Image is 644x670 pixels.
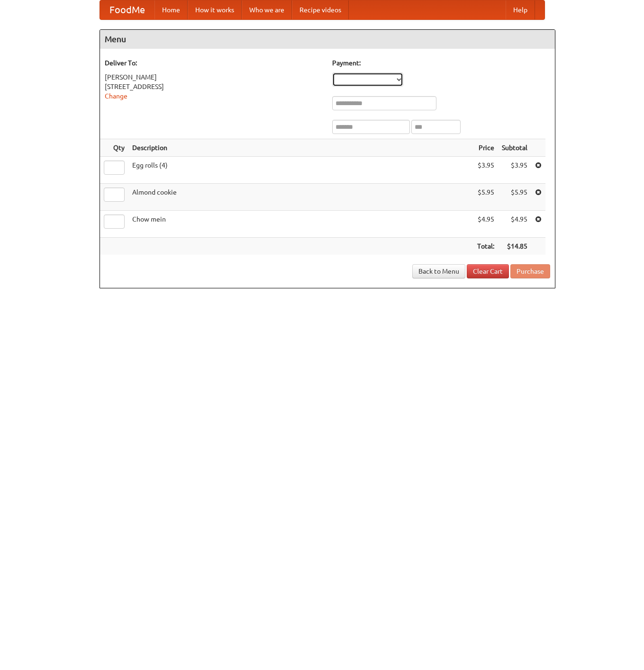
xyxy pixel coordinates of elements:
a: Home [154,0,188,19]
td: $3.95 [473,157,498,184]
th: Qty [100,139,128,157]
td: Almond cookie [128,184,473,211]
a: Help [506,0,535,19]
h4: Menu [100,30,555,49]
a: How it works [188,0,242,19]
td: $4.95 [498,211,531,238]
a: Back to Menu [412,264,465,278]
a: Clear Cart [467,264,509,278]
th: Price [473,139,498,157]
th: Total: [473,238,498,255]
a: FoodMe [100,0,154,19]
th: Subtotal [498,139,531,157]
button: Purchase [510,264,550,278]
h5: Deliver To: [105,58,323,68]
td: $5.95 [473,184,498,211]
th: $14.85 [498,238,531,255]
div: [STREET_ADDRESS] [105,82,323,91]
a: Recipe videos [292,0,349,19]
h5: Payment: [332,58,550,68]
td: $4.95 [473,211,498,238]
a: Who we are [242,0,292,19]
td: $3.95 [498,157,531,184]
a: Change [105,92,127,100]
div: [PERSON_NAME] [105,72,323,82]
td: Chow mein [128,211,473,238]
th: Description [128,139,473,157]
td: $5.95 [498,184,531,211]
td: Egg rolls (4) [128,157,473,184]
